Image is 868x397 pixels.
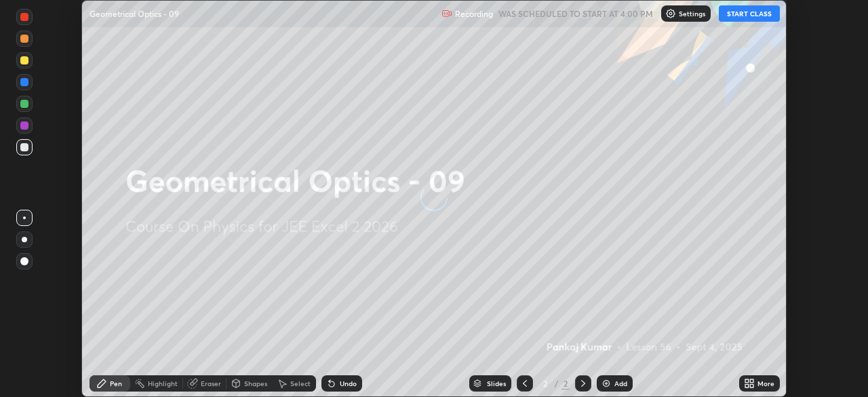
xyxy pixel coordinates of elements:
div: Eraser [201,380,221,387]
div: 2 [538,379,552,387]
h5: WAS SCHEDULED TO START AT 4:00 PM [498,7,653,20]
p: Settings [679,10,705,17]
div: / [555,379,559,387]
div: Add [614,380,627,387]
img: class-settings-icons [665,8,676,19]
div: Pen [110,380,122,387]
div: Slides [487,380,506,387]
div: More [757,380,774,387]
div: Shapes [244,380,267,387]
p: Recording [455,9,493,19]
button: START CLASS [719,5,780,22]
div: Highlight [148,380,178,387]
div: 2 [561,377,570,390]
img: recording.375f2c34.svg [441,8,452,19]
div: Select [290,380,311,387]
div: Undo [340,380,357,387]
img: add-slide-button [601,378,612,389]
p: Geometrical Optics - 09 [90,8,179,19]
